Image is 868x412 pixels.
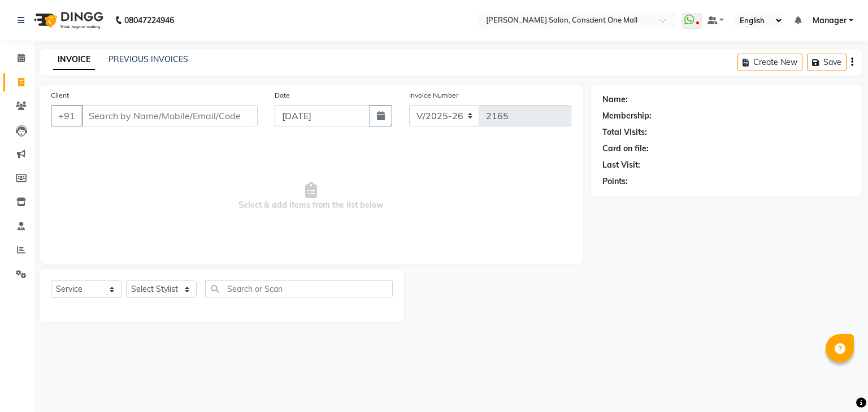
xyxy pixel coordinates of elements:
div: Last Visit: [602,159,640,171]
label: Invoice Number [409,90,458,100]
label: Client [51,90,69,100]
span: Manager [813,15,847,27]
div: Name: [602,94,628,106]
input: Search by Name/Mobile/Email/Code [81,105,258,126]
button: Create New [737,54,802,71]
div: Points: [602,176,628,187]
div: Membership: [602,110,652,122]
a: INVOICE [53,50,95,70]
button: Save [807,54,847,71]
div: Card on file: [602,143,649,155]
span: Select & add items from the list below [51,140,571,253]
button: +91 [51,105,83,126]
img: logo [29,5,106,36]
label: Date [275,90,290,100]
div: Total Visits: [602,126,647,138]
input: Search or Scan [205,280,393,297]
b: 08047224946 [124,5,174,36]
a: PREVIOUS INVOICES [108,54,188,64]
